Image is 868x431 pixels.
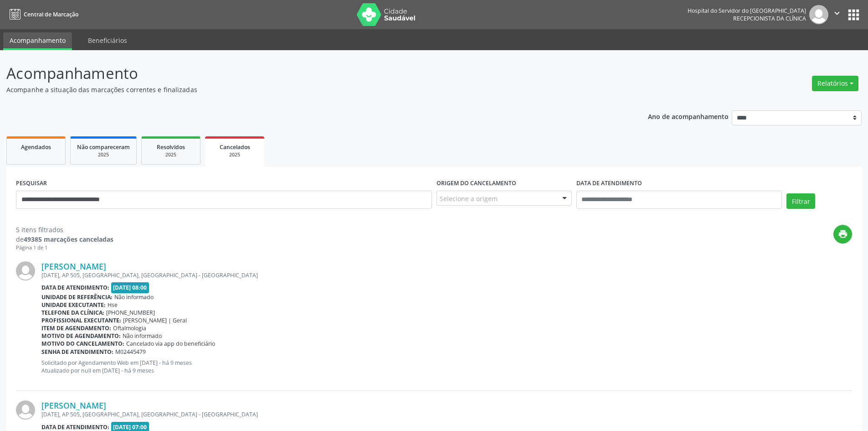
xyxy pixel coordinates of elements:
[157,143,185,151] span: Resolvidos
[41,261,106,271] a: [PERSON_NAME]
[41,284,109,291] b: Data de atendimento:
[828,5,846,24] button: 
[812,76,858,91] button: Relatórios
[24,10,78,18] span: Central de Marcação
[6,7,78,22] a: Central de Marcação
[41,309,104,317] b: Telefone da clínica:
[688,7,806,15] div: Hospital do Servidor do [GEOGRAPHIC_DATA]
[24,235,113,244] strong: 49385 marcações canceladas
[113,324,146,332] span: Oftalmologia
[41,423,109,431] b: Data de atendimento:
[576,177,642,191] label: DATA DE ATENDIMENTO
[838,229,848,239] i: print
[6,62,605,85] p: Acompanhamento
[16,261,35,280] img: img
[126,340,215,348] span: Cancelado via app do beneficiário
[437,177,516,191] label: Origem do cancelamento
[21,143,51,151] span: Agendados
[16,234,113,244] div: de
[440,194,498,203] span: Selecione a origem
[41,359,852,374] p: Solicitado por Agendamento Web em [DATE] - há 9 meses Atualizado por null em [DATE] - há 9 meses
[16,244,113,252] div: Página 1 de 1
[41,301,106,309] b: Unidade executante:
[41,340,124,348] b: Motivo do cancelamento:
[77,151,130,158] div: 2025
[77,143,130,151] span: Não compareceram
[82,32,134,48] a: Beneficiários
[41,410,852,418] div: [DATE], AP 505, [GEOGRAPHIC_DATA], [GEOGRAPHIC_DATA] - [GEOGRAPHIC_DATA]
[786,193,815,209] button: Filtrar
[41,271,852,279] div: [DATE], AP 505, [GEOGRAPHIC_DATA], [GEOGRAPHIC_DATA] - [GEOGRAPHIC_DATA]
[846,7,862,23] button: apps
[41,293,113,301] b: Unidade de referência:
[41,400,106,410] a: [PERSON_NAME]
[111,282,149,293] span: [DATE] 08:00
[733,15,806,22] span: Recepcionista da clínica
[6,85,605,94] p: Acompanhe a situação das marcações correntes e finalizadas
[832,8,842,18] i: 
[114,293,154,301] span: Não informado
[41,348,113,356] b: Senha de atendimento:
[115,348,146,356] span: M02445479
[211,151,258,158] div: 2025
[108,301,118,309] span: Hse
[41,324,111,332] b: Item de agendamento:
[833,225,852,244] button: print
[3,32,72,50] a: Acompanhamento
[648,110,729,122] p: Ano de acompanhamento
[148,151,194,158] div: 2025
[106,309,155,317] span: [PHONE_NUMBER]
[220,143,250,151] span: Cancelados
[123,317,187,324] span: [PERSON_NAME] | Geral
[41,332,121,340] b: Motivo de agendamento:
[41,317,121,324] b: Profissional executante:
[809,5,828,24] img: img
[16,177,47,191] label: PESQUISAR
[16,225,113,234] div: 5 itens filtrados
[123,332,162,340] span: Não informado
[16,400,35,420] img: img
